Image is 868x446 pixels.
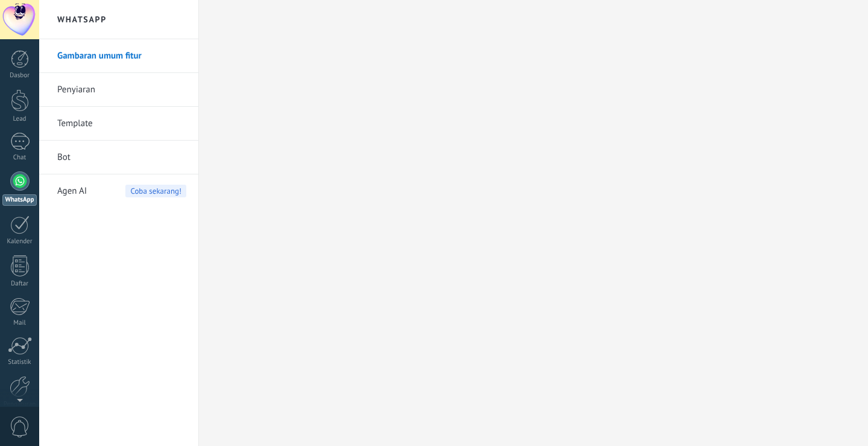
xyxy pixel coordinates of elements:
div: Chat [2,154,37,162]
li: Agen AI [39,174,198,208]
div: Kalender [2,238,37,246]
a: Gambaran umum fitur [57,39,186,73]
a: Template [57,107,186,141]
li: Bot [39,141,198,174]
div: Statistik [2,358,37,366]
li: Penyiaran [39,73,198,107]
div: Lead [2,115,37,123]
div: Daftar [2,280,37,288]
span: Agen AI [57,174,87,208]
a: Penyiaran [57,73,186,107]
li: Gambaran umum fitur [39,39,198,73]
div: Mail [2,319,37,327]
span: Coba sekarang! [125,185,186,197]
div: Dasbor [2,72,37,80]
li: Template [39,107,198,141]
a: Agen AICoba sekarang! [57,174,186,208]
div: WhatsApp [2,194,37,206]
a: Bot [57,141,186,174]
